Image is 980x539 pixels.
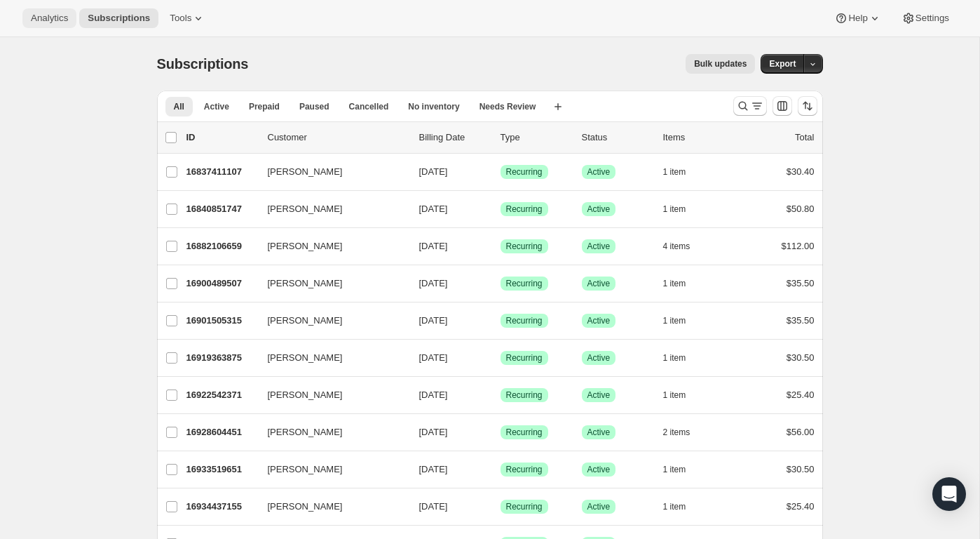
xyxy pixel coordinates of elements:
[506,315,543,326] span: Recurring
[587,352,611,364] span: Active
[587,315,611,326] span: Active
[259,495,400,518] button: [PERSON_NAME]
[259,421,400,444] button: [PERSON_NAME]
[663,311,702,331] button: 1 item
[506,464,543,475] span: Recurring
[419,352,448,363] span: [DATE]
[268,239,343,253] span: [PERSON_NAME]
[506,501,543,512] span: Recurring
[259,272,400,295] button: [PERSON_NAME]
[186,314,257,328] p: 16901505315
[268,314,343,328] span: [PERSON_NAME]
[663,427,690,438] span: 2 items
[787,464,815,474] span: $30.50
[787,427,815,437] span: $56.00
[259,310,400,332] button: [PERSON_NAME]
[186,274,815,293] div: 16900489507[PERSON_NAME][DATE]SuccessRecurringSuccessActive1 item$35.50
[268,463,343,477] span: [PERSON_NAME]
[408,101,459,112] span: No inventory
[31,13,68,24] span: Analytics
[419,166,448,177] span: [DATE]
[663,352,686,364] span: 1 item
[587,501,611,512] span: Active
[419,241,448,251] span: [DATE]
[798,96,817,116] button: Sort the results
[268,131,408,145] p: Customer
[170,13,191,24] span: Tools
[186,311,815,331] div: 16901505315[PERSON_NAME][DATE]SuccessRecurringSuccessActive1 item$35.50
[186,202,257,216] p: 16840851747
[186,277,257,291] p: 16900489507
[186,165,257,179] p: 16837411107
[582,131,652,145] p: Status
[268,351,343,365] span: [PERSON_NAME]
[506,278,543,289] span: Recurring
[186,425,257,439] p: 16928604451
[506,241,543,252] span: Recurring
[204,101,229,112] span: Active
[663,460,702,479] button: 1 item
[419,131,489,145] p: Billing Date
[795,131,814,145] p: Total
[663,241,690,252] span: 4 items
[826,8,890,28] button: Help
[186,500,257,514] p: 16934437155
[259,458,400,481] button: [PERSON_NAME]
[547,97,569,117] button: Create new view
[916,13,949,24] span: Settings
[787,278,815,288] span: $35.50
[663,199,702,219] button: 1 item
[787,352,815,363] span: $30.50
[268,388,343,402] span: [PERSON_NAME]
[268,425,343,439] span: [PERSON_NAME]
[787,204,815,214] span: $50.80
[419,501,448,512] span: [DATE]
[587,166,611,178] span: Active
[259,384,400,406] button: [PERSON_NAME]
[506,352,543,364] span: Recurring
[157,56,249,72] span: Subscriptions
[663,497,702,517] button: 1 item
[686,54,755,74] button: Bulk updates
[186,463,257,477] p: 16933519651
[186,385,815,405] div: 16922542371[PERSON_NAME][DATE]SuccessRecurringSuccessActive1 item$25.40
[663,162,702,182] button: 1 item
[787,315,815,326] span: $35.50
[663,237,706,256] button: 4 items
[419,464,448,474] span: [DATE]
[174,101,184,112] span: All
[587,278,611,289] span: Active
[259,161,400,183] button: [PERSON_NAME]
[419,315,448,326] span: [DATE]
[506,166,543,178] span: Recurring
[186,422,815,442] div: 16928604451[PERSON_NAME][DATE]SuccessRecurringSuccessActive2 items$56.00
[506,204,543,215] span: Recurring
[773,96,792,116] button: Customize table column order and visibility
[787,501,815,512] span: $25.40
[186,199,815,219] div: 16840851747[PERSON_NAME][DATE]SuccessRecurringSuccessActive1 item$50.80
[419,278,448,288] span: [DATE]
[761,54,804,74] button: Export
[782,241,815,251] span: $112.00
[506,390,543,401] span: Recurring
[186,131,815,145] div: IDCustomerBilling DateTypeStatusItemsTotal
[932,477,966,511] div: Open Intercom Messenger
[268,165,343,179] span: [PERSON_NAME]
[186,460,815,479] div: 16933519651[PERSON_NAME][DATE]SuccessRecurringSuccessActive1 item$30.50
[663,348,702,368] button: 1 item
[186,388,257,402] p: 16922542371
[663,166,686,178] span: 1 item
[787,390,815,400] span: $25.40
[186,239,257,253] p: 16882106659
[587,390,611,401] span: Active
[506,427,543,438] span: Recurring
[299,101,329,112] span: Paused
[694,58,747,69] span: Bulk updates
[349,101,389,112] span: Cancelled
[663,204,686,215] span: 1 item
[787,166,815,177] span: $30.40
[22,8,76,28] button: Analytics
[268,202,343,216] span: [PERSON_NAME]
[587,204,611,215] span: Active
[186,348,815,368] div: 16919363875[PERSON_NAME][DATE]SuccessRecurringSuccessActive1 item$30.50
